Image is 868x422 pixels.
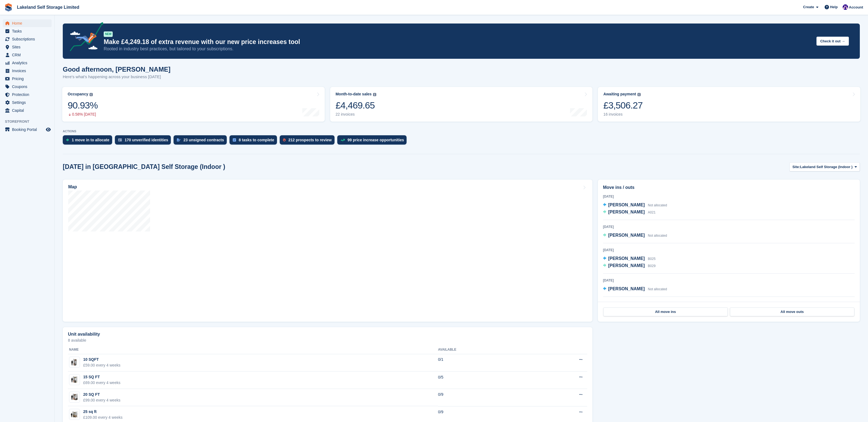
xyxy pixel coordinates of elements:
[83,374,120,380] div: 15 SQ FT
[336,112,376,117] div: 22 invoices
[104,31,113,37] div: NEW
[337,135,410,147] a: 99 price increase opportunities
[12,43,45,51] span: Sites
[118,138,122,142] img: verify_identity-adf6edd0f0f0b5bbfe63781bf79b02c33cf7c696d77639b501bdc392416b5a36.svg
[174,135,229,147] a: 23 unsigned contracts
[3,35,52,43] a: menu
[603,248,855,253] div: [DATE]
[608,203,645,207] span: [PERSON_NAME]
[603,255,656,262] a: [PERSON_NAME] B025
[341,139,345,141] img: price_increase_opportunities-93ffe204e8149a01c8c9dc8f82e8f89637d9d84a8eef4429ea346261dce0b2c0.svg
[608,286,645,291] span: [PERSON_NAME]
[63,74,171,80] p: Here's what's happening across your business [DATE]
[3,91,52,98] a: menu
[603,202,667,209] a: [PERSON_NAME] Not allocated
[66,138,69,142] img: move_ins_to_allocate_icon-fdf77a2bb77ea45bf5b3d319d69a93e2d87916cf1d5bf7949dd705db3b84f3ca.svg
[12,83,45,90] span: Coupons
[63,130,860,133] p: ACTIONS
[603,194,855,199] div: [DATE]
[62,87,325,122] a: Occupancy 90.93% 0.58% [DATE]
[12,51,45,59] span: CRM
[637,93,641,96] img: icon-info-grey-7440780725fd019a000dd9b08b2336e03edf1995a4989e88bcd33f0948082b44.svg
[603,262,656,269] a: [PERSON_NAME] B029
[183,138,224,142] div: 23 unsigned contracts
[608,210,645,214] span: [PERSON_NAME]
[283,138,286,142] img: prospect-51fa495bee0391a8d652442698ab0144808aea92771e9ea1ae160a38d050c398.svg
[608,233,645,238] span: [PERSON_NAME]
[239,138,274,142] div: 8 tasks to complete
[438,354,530,371] td: 0/1
[438,345,530,354] th: Available
[648,257,655,261] span: B025
[849,5,863,10] span: Account
[280,135,337,147] a: 212 prospects to review
[603,92,636,96] div: Awaiting payment
[63,180,592,322] a: Map
[3,51,52,59] a: menu
[68,92,88,96] div: Occupancy
[336,92,372,96] div: Month-to-date sales
[5,119,54,124] span: Storefront
[69,411,80,418] img: 25.jpg
[83,409,123,415] div: 25 sq ft
[3,43,52,51] a: menu
[83,392,120,397] div: 20 SQ FT
[45,126,52,133] a: Preview store
[12,107,45,114] span: Capital
[603,209,656,216] a: [PERSON_NAME] A021
[90,93,93,96] img: icon-info-grey-7440780725fd019a000dd9b08b2336e03edf1995a4989e88bcd33f0948082b44.svg
[800,164,852,170] span: Lakeland Self Storage (Indoor )
[83,397,120,403] div: £99.00 every 4 weeks
[789,162,860,171] button: Site: Lakeland Self Storage (Indoor )
[330,87,593,122] a: Month-to-date sales £4,469.65 22 invoices
[803,4,814,10] span: Create
[4,3,13,11] img: stora-icon-8386f47178a22dfd0bd8f6a31ec36ba5ce8667c1dd55bd0f319d3a0aa187defe.svg
[125,138,168,142] div: 170 unverified identities
[68,338,587,342] p: 8 available
[104,46,812,52] p: Rooted in industry best practices, but tailored to your subscriptions.
[12,91,45,98] span: Protection
[83,415,123,420] div: £109.00 every 4 weeks
[229,135,280,147] a: 8 tasks to complete
[12,19,45,27] span: Home
[83,357,120,362] div: 10 SQFT
[438,389,530,406] td: 0/9
[65,22,103,53] img: price-adjustments-announcement-icon-8257ccfd72463d97f412b2fc003d46551f7dbcb40ab6d574587a9cd5c0d94...
[12,59,45,67] span: Analytics
[83,380,120,386] div: £69.00 every 4 weeks
[12,35,45,43] span: Subscriptions
[608,263,645,268] span: [PERSON_NAME]
[830,4,838,10] span: Help
[603,100,643,111] div: £3,506.27
[3,126,52,133] a: menu
[3,27,52,35] a: menu
[68,332,100,337] h2: Unit availability
[12,75,45,83] span: Pricing
[603,224,855,229] div: [DATE]
[12,126,45,133] span: Booking Portal
[15,3,82,12] a: Lakeland Self Storage Limited
[288,138,332,142] div: 212 prospects to review
[3,99,52,106] a: menu
[63,135,115,147] a: 1 move in to allocate
[68,100,98,111] div: 90.93%
[68,184,77,189] h2: Map
[115,135,174,147] a: 170 unverified identities
[603,301,855,306] div: [DATE]
[648,287,667,291] span: Not allocated
[63,163,225,171] h2: [DATE] in [GEOGRAPHIC_DATA] Self Storage (Indoor )
[603,278,855,283] div: [DATE]
[69,358,80,366] img: 10-sqft-unit.jpg
[69,376,80,384] img: 15-sqft-unit.jpg
[608,256,645,261] span: [PERSON_NAME]
[730,307,854,316] a: All move outs
[603,286,667,293] a: [PERSON_NAME] Not allocated
[3,59,52,67] a: menu
[3,75,52,83] a: menu
[104,38,812,46] p: Make £4,249.18 of extra revenue with our new price increases tool
[12,99,45,106] span: Settings
[648,210,655,214] span: A021
[648,203,667,207] span: Not allocated
[348,138,404,142] div: 99 price increase opportunities
[233,138,236,142] img: task-75834270c22a3079a89374b754ae025e5fb1db73e45f91037f5363f120a921f8.svg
